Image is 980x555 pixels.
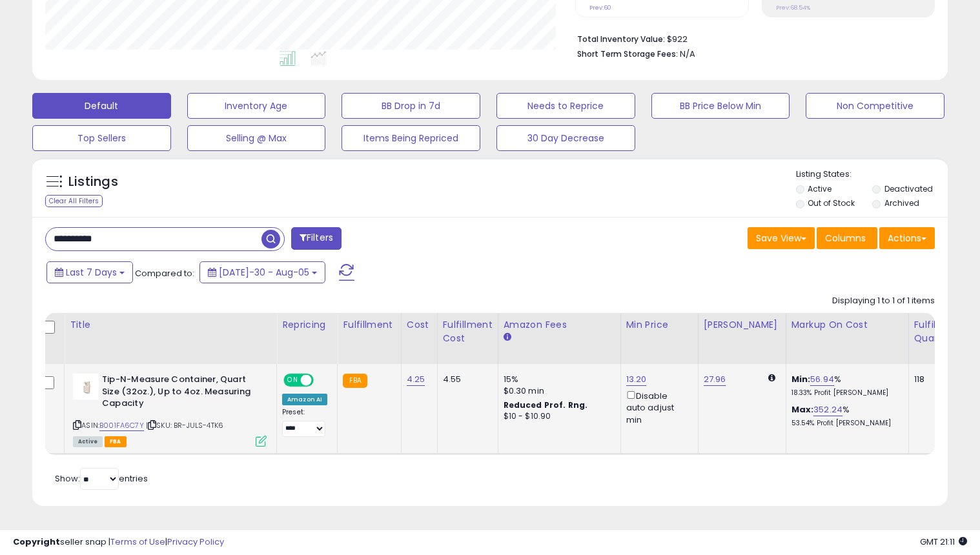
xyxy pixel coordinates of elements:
p: 18.33% Profit [PERSON_NAME] [791,388,899,398]
div: Fulfillment Cost [443,318,493,345]
div: Min Price [626,318,693,332]
h5: Listings [68,173,118,191]
div: seller snap | | [13,536,224,549]
button: Top Sellers [32,125,171,151]
a: Terms of Use [110,536,165,548]
button: Filters [291,227,342,250]
a: 352.24 [813,403,842,416]
small: Prev: 60 [589,4,611,12]
div: Markup on Cost [791,318,903,332]
button: Needs to Reprice [496,93,635,119]
li: $922 [577,30,925,46]
b: Max: [791,403,814,416]
a: 56.94 [810,373,834,386]
small: Amazon Fees. [504,332,511,343]
div: % [791,374,899,398]
button: 30 Day Decrease [496,125,635,151]
div: Title [70,318,271,332]
div: Fulfillment [343,318,395,332]
span: All listings currently available for purchase on Amazon [73,436,103,447]
strong: Copyright [13,536,60,548]
span: [DATE]-30 - Aug-05 [219,266,309,279]
a: Privacy Policy [167,536,224,548]
button: Items Being Repriced [342,125,480,151]
button: [DATE]-30 - Aug-05 [199,261,325,283]
div: Clear All Filters [45,195,103,207]
span: | SKU: BR-JULS-4TK6 [146,420,223,430]
small: Prev: 68.54% [776,4,810,12]
span: Last 7 Days [66,266,117,279]
div: 4.55 [443,374,488,385]
button: Selling @ Max [187,125,326,151]
span: N/A [680,48,695,60]
div: Displaying 1 to 1 of 1 items [832,295,935,307]
div: Fulfillable Quantity [914,318,959,345]
a: B001FA6C7Y [99,420,144,431]
div: Amazon AI [282,394,327,405]
label: Deactivated [884,183,933,194]
a: 27.96 [704,373,726,386]
b: Short Term Storage Fees: [577,48,678,59]
label: Active [808,183,832,194]
div: Repricing [282,318,332,332]
div: % [791,404,899,428]
div: Cost [407,318,432,332]
div: [PERSON_NAME] [704,318,781,332]
span: ON [285,375,301,386]
button: Actions [879,227,935,249]
button: Default [32,93,171,119]
span: FBA [105,436,127,447]
button: Save View [748,227,815,249]
button: Columns [817,227,877,249]
img: 2120cX0l5-L._SL40_.jpg [73,374,99,399]
a: 13.20 [626,373,647,386]
button: BB Drop in 7d [342,93,480,119]
p: 53.54% Profit [PERSON_NAME] [791,419,899,428]
button: Last 7 Days [46,261,133,283]
div: Amazon Fees [504,318,615,332]
label: Out of Stock [808,197,855,208]
a: 4.25 [407,373,425,386]
div: $0.30 min [504,385,611,397]
div: ASIN: [73,374,267,445]
b: Reduced Prof. Rng. [504,399,588,410]
small: FBA [343,374,367,388]
b: Min: [791,373,811,385]
span: 2025-08-13 21:11 GMT [920,536,967,548]
span: Show: entries [55,472,148,485]
div: 15% [504,374,611,385]
b: Total Inventory Value: [577,34,665,45]
button: Non Competitive [806,93,944,119]
button: Inventory Age [187,93,326,119]
div: $10 - $10.90 [504,411,611,422]
span: Columns [825,232,866,245]
div: Disable auto adjust min [626,388,688,426]
div: Preset: [282,408,327,437]
span: OFF [312,375,332,386]
b: Tip-N-Measure Container, Quart Size (32oz.), Up to 4oz. Measuring Capacity [102,374,259,413]
span: Compared to: [135,267,194,279]
th: The percentage added to the cost of goods (COGS) that forms the calculator for Min & Max prices. [786,313,908,364]
div: 118 [914,374,954,385]
button: BB Price Below Min [651,93,790,119]
label: Archived [884,197,919,208]
p: Listing States: [796,168,948,181]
